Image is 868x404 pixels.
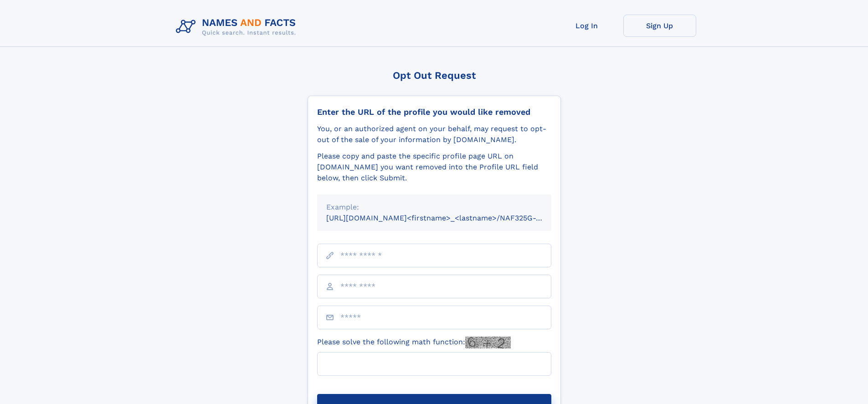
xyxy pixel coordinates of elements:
[317,337,511,348] label: Please solve the following math function:
[317,123,551,145] div: You, or an authorized agent on your behalf, may request to opt-out of the sale of your informatio...
[317,107,551,117] div: Enter the URL of the profile you would like removed
[326,202,542,213] div: Example:
[308,70,561,81] div: Opt Out Request
[326,214,569,222] small: [URL][DOMAIN_NAME]<firstname>_<lastname>/NAF325G-xxxxxxxx
[623,15,696,37] a: Sign Up
[172,15,303,39] img: Logo Names and Facts
[550,15,623,37] a: Log In
[317,151,551,184] div: Please copy and paste the specific profile page URL on [DOMAIN_NAME] you want removed into the Pr...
